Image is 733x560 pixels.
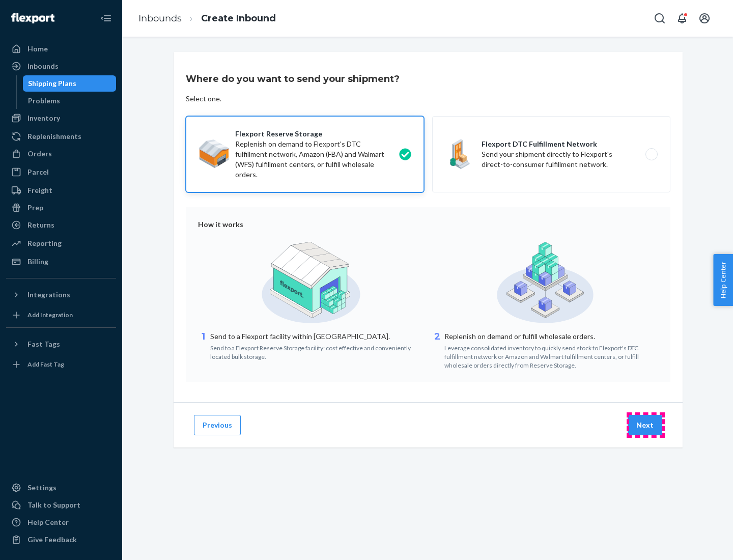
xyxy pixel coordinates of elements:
div: Prep [27,203,43,213]
a: Freight [6,182,116,199]
a: Inbounds [6,58,116,74]
div: Orders [27,149,52,159]
div: Shipping Plans [28,78,76,89]
a: Add Integration [6,307,116,323]
div: Home [27,44,48,54]
button: Close Navigation [96,8,116,29]
a: Prep [6,200,116,216]
button: Previous [194,415,241,435]
button: Fast Tags [6,336,116,352]
div: Returns [27,220,54,230]
button: Help Center [713,254,733,306]
button: Open Search Box [650,8,670,29]
div: Inbounds [27,61,59,71]
div: Billing [27,257,48,267]
div: Settings [27,483,57,493]
a: Parcel [6,164,116,180]
ol: breadcrumbs [130,4,284,34]
a: Add Fast Tag [6,356,116,373]
div: Help Center [27,517,69,527]
div: Parcel [27,167,49,177]
button: Give Feedback [6,531,116,548]
a: Billing [6,254,116,270]
a: Inbounds [138,13,182,24]
a: Settings [6,480,116,496]
div: Inventory [27,113,60,123]
button: Integrations [6,287,116,303]
div: Talk to Support [27,500,80,510]
a: Returns [6,217,116,233]
div: Integrations [27,290,70,300]
div: Leverage consolidated inventory to quickly send stock to Flexport's DTC fulfillment network or Am... [444,342,658,370]
a: Problems [23,93,117,109]
a: Home [6,41,116,57]
div: Reporting [27,238,62,248]
div: 1 [198,330,208,361]
div: Problems [28,96,60,106]
div: Fast Tags [27,339,60,349]
a: Replenishments [6,128,116,145]
a: Create Inbound [201,13,276,24]
div: Select one. [186,94,221,104]
button: Next [628,415,662,435]
h3: Where do you want to send your shipment? [186,72,400,86]
img: Flexport logo [11,13,54,23]
p: Send to a Flexport facility within [GEOGRAPHIC_DATA]. [210,331,424,342]
a: Orders [6,146,116,162]
div: Replenishments [27,131,81,142]
a: Inventory [6,110,116,126]
button: Open notifications [672,8,692,29]
div: 2 [432,330,442,370]
button: Open account menu [694,8,715,29]
div: Freight [27,185,52,195]
div: Add Fast Tag [27,360,64,369]
a: Shipping Plans [23,75,117,92]
p: Replenish on demand or fulfill wholesale orders. [444,331,658,342]
div: How it works [198,219,658,230]
div: Add Integration [27,311,73,319]
div: Give Feedback [27,535,77,545]
a: Reporting [6,235,116,251]
div: Send to a Flexport Reserve Storage facility: cost effective and conveniently located bulk storage. [210,342,424,361]
a: Talk to Support [6,497,116,513]
a: Help Center [6,514,116,530]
